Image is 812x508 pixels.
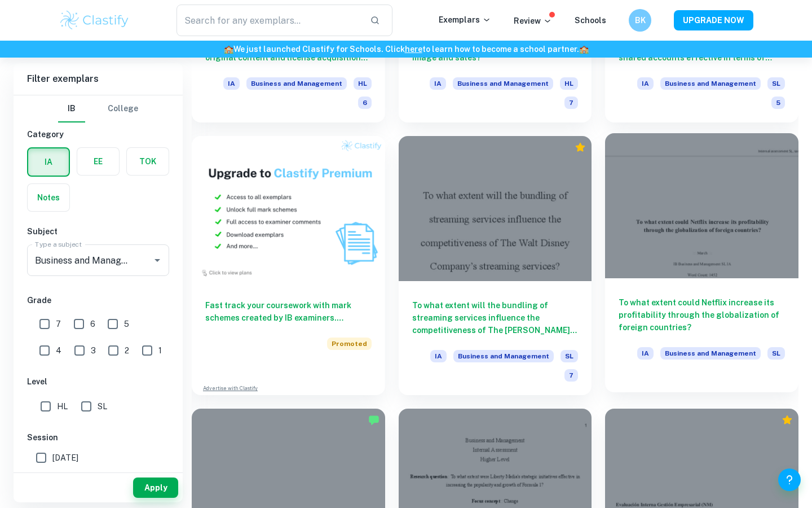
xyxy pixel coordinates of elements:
[14,63,183,95] h6: Filter exemplars
[560,77,578,90] span: HL
[674,10,753,30] button: UPGRADE NOW
[637,347,654,360] span: IA
[149,252,165,268] button: Open
[35,239,82,249] label: Type a subject
[58,95,138,122] div: Filter type choice
[629,9,651,32] button: BK
[192,136,385,281] img: Thumbnail
[28,184,69,211] button: Notes
[430,77,446,90] span: IA
[514,15,552,27] p: Review
[127,148,169,175] button: TOK
[782,414,793,426] div: Premium
[575,16,606,25] a: Schools
[453,77,553,90] span: Business and Management
[98,400,107,413] span: SL
[57,400,68,413] span: HL
[124,318,129,330] span: 5
[158,344,162,357] span: 1
[368,414,379,426] img: Marked
[767,347,785,360] span: SL
[564,97,578,109] span: 7
[52,452,78,464] span: [DATE]
[399,136,592,395] a: To what extent will the bundling of streaming services influence the competitiveness of The [PERS...
[91,344,96,357] span: 3
[412,299,579,336] h6: To what extent will the bundling of streaming services influence the competitiveness of The [PERS...
[405,45,422,54] a: here
[27,128,169,141] h6: Category
[619,296,785,334] h6: To what extent could Netflix increase its profitability through the globalization of foreign coun...
[27,431,169,444] h6: Session
[637,77,654,90] span: IA
[90,318,95,330] span: 6
[27,375,169,388] h6: Level
[56,318,61,330] span: 7
[59,9,130,32] img: Clastify logo
[354,77,372,90] span: HL
[579,45,589,54] span: 🏫
[2,43,810,55] h6: We just launched Clastify for Schools. Click to learn how to become a school partner.
[246,77,347,90] span: Business and Management
[453,350,554,362] span: Business and Management
[58,95,85,122] button: IB
[575,142,586,153] div: Premium
[564,369,578,382] span: 7
[28,148,69,176] button: IA
[108,95,138,122] button: College
[56,344,61,357] span: 4
[358,97,372,109] span: 6
[77,148,119,175] button: EE
[439,14,491,26] p: Exemplars
[561,350,578,362] span: SL
[605,136,798,395] a: To what extent could Netflix increase its profitability through the globalization of foreign coun...
[203,384,258,392] a: Advertise with Clastify
[634,14,647,27] h6: BK
[176,5,361,36] input: Search for any exemplars...
[660,77,761,90] span: Business and Management
[327,338,372,350] span: Promoted
[767,77,785,90] span: SL
[125,344,129,357] span: 2
[660,347,761,360] span: Business and Management
[224,45,233,54] span: 🏫
[133,478,178,498] button: Apply
[205,299,372,324] h6: Fast track your coursework with mark schemes created by IB examiners. Upgrade now
[27,225,169,238] h6: Subject
[778,468,801,491] button: Help and Feedback
[430,350,447,362] span: IA
[771,97,785,109] span: 5
[27,294,169,306] h6: Grade
[223,77,240,90] span: IA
